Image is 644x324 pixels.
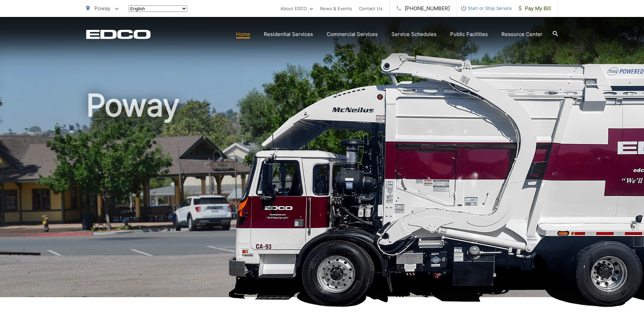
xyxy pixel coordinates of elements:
select: Select a language [129,5,187,12]
a: Resource Center [501,30,542,38]
a: About EDCO [280,4,313,13]
h1: Poway [86,88,558,303]
a: Contact Us [359,4,383,13]
a: News & Events [320,4,352,13]
a: Commercial Services [327,30,378,38]
span: Poway [94,5,110,12]
a: Home [236,30,250,38]
a: Public Facilities [450,30,488,38]
a: Service Schedules [391,30,437,38]
a: Residential Services [264,30,313,38]
span: Pay My Bill [519,4,551,13]
a: EDCD logo. Return to the homepage. [86,30,151,39]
